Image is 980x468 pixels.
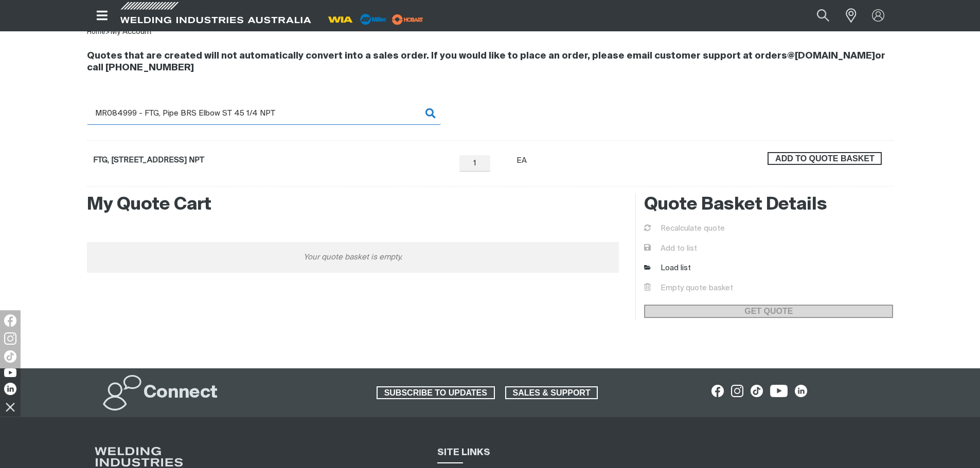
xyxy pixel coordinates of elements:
[93,156,204,164] a: FTG, [STREET_ADDRESS] NPT
[645,305,892,318] span: GET QUOTE
[87,102,894,186] div: Product or group for quick order
[105,29,110,35] span: >
[787,51,875,61] a: @[DOMAIN_NAME]
[4,350,16,363] img: TikTok
[87,29,105,35] a: Home
[110,28,152,35] a: My Account
[87,50,894,74] h4: Quotes that are created will not automatically convert into a sales order. If you would like to p...
[4,383,16,395] img: LinkedIn
[4,332,16,345] img: Instagram
[144,382,218,404] h2: Connect
[768,152,882,165] button: Add FTG, Pipe BRS Elbow ST 45 1/4 NPT to the shopping cart
[389,15,426,23] a: miller
[505,386,598,400] a: SALES & SUPPORT
[4,368,16,377] img: YouTube
[87,102,441,125] input: Product name or item number...
[389,12,426,27] img: miller
[2,398,19,416] img: hide socials
[792,4,840,27] input: Product name or item number...
[644,305,893,318] a: GET QUOTE
[437,448,490,457] span: SITE LINKS
[378,386,494,400] span: SUBSCRIBE TO UPDATES
[769,152,881,165] span: ADD TO QUOTE BASKET
[377,386,495,400] a: SUBSCRIBE TO UPDATES
[87,194,619,216] h2: My Quote Cart
[304,250,402,265] span: Your quote basket is empty.
[806,4,841,27] button: Search products
[4,314,16,327] img: Facebook
[644,263,691,274] a: Load list
[644,194,893,216] h2: Quote Basket Details
[516,155,528,167] div: EA
[506,386,597,400] span: SALES & SUPPORT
